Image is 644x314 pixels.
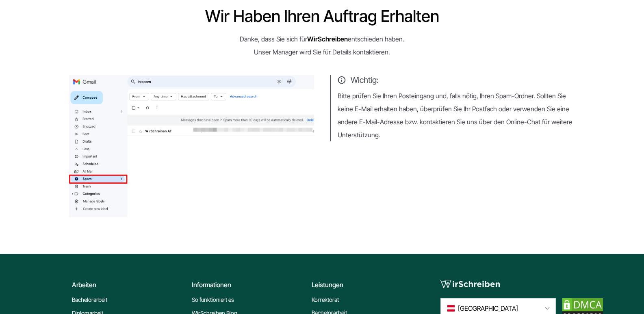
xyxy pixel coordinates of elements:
[312,280,424,290] div: Leistungen
[338,75,576,85] span: Wichtig:
[69,45,576,58] p: Unser Manager wird Sie für Details kontaktieren.
[192,295,234,305] a: So funktioniert es
[440,280,500,289] img: logo-footer
[192,280,304,290] div: Informationen
[72,295,107,305] a: Bachelorarbeit
[72,280,184,290] div: Arbeiten
[312,295,339,305] a: Korrektorat
[69,32,576,45] p: Danke, dass Sie sich für entschieden haben.
[69,75,314,217] img: thanks
[458,303,518,313] span: [GEOGRAPHIC_DATA]
[69,8,576,24] h1: Wir haben Ihren Auftrag erhalten
[307,35,348,43] strong: WirSchreiben
[338,89,576,141] p: Bitte prüfen Sie Ihren Posteingang und, falls nötig, Ihren Spam-Ordner. Sollten Sie keine E-Mail ...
